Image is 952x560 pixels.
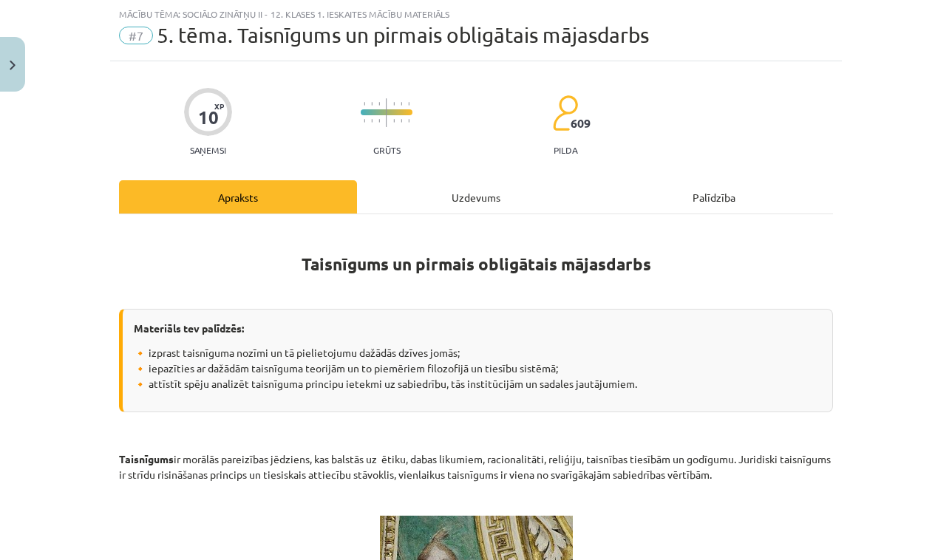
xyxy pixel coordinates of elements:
span: 5. tēma. Taisnīgums un pirmais obligātais mājasdarbs [157,23,649,47]
img: icon-close-lesson-0947bae3869378f0d4975bcd49f059093ad1ed9edebbc8119c70593378902aed.svg [10,61,16,70]
p: Saņemsi [184,145,232,155]
img: icon-short-line-57e1e144782c952c97e751825c79c345078a6d821885a25fce030b3d8c18986b.svg [393,119,395,123]
img: students-c634bb4e5e11cddfef0936a35e636f08e4e9abd3cc4e673bd6f9a4125e45ecb1.svg [552,95,578,132]
strong: Taisnīgums un pirmais obligātais mājasdarbs [302,253,651,275]
div: Uzdevums [357,180,595,214]
p: Grūts [373,145,401,155]
div: Palīdzība [595,180,833,214]
img: icon-short-line-57e1e144782c952c97e751825c79c345078a6d821885a25fce030b3d8c18986b.svg [408,119,409,123]
span: 609 [571,117,591,130]
img: icon-short-line-57e1e144782c952c97e751825c79c345078a6d821885a25fce030b3d8c18986b.svg [408,102,409,106]
div: 10 [198,107,219,128]
img: icon-short-line-57e1e144782c952c97e751825c79c345078a6d821885a25fce030b3d8c18986b.svg [378,119,380,123]
div: Apraksts [119,180,357,214]
img: icon-short-line-57e1e144782c952c97e751825c79c345078a6d821885a25fce030b3d8c18986b.svg [371,119,373,123]
img: icon-short-line-57e1e144782c952c97e751825c79c345078a6d821885a25fce030b3d8c18986b.svg [364,119,365,123]
img: icon-short-line-57e1e144782c952c97e751825c79c345078a6d821885a25fce030b3d8c18986b.svg [401,102,402,106]
strong: Materiāls tev palīdzēs: [134,321,244,335]
img: icon-short-line-57e1e144782c952c97e751825c79c345078a6d821885a25fce030b3d8c18986b.svg [393,102,395,106]
img: icon-short-line-57e1e144782c952c97e751825c79c345078a6d821885a25fce030b3d8c18986b.svg [401,119,402,123]
img: icon-short-line-57e1e144782c952c97e751825c79c345078a6d821885a25fce030b3d8c18986b.svg [364,102,365,106]
span: XP [214,102,224,110]
img: icon-short-line-57e1e144782c952c97e751825c79c345078a6d821885a25fce030b3d8c18986b.svg [371,102,373,106]
p: 🔸 izprast taisnīguma nozīmi un tā pielietojumu dažādās dzīves jomās; 🔸 iepazīties ar dažādām tais... [134,345,821,392]
p: pilda [554,145,577,155]
span: #7 [119,27,153,44]
div: Mācību tēma: Sociālo zinātņu ii - 12. klases 1. ieskaites mācību materiāls [119,9,833,19]
img: icon-short-line-57e1e144782c952c97e751825c79c345078a6d821885a25fce030b3d8c18986b.svg [378,102,380,106]
p: ir morālās pareizības jēdziens, kas balstās uz ētiku, dabas likumiem, racionalitāti, reliģiju, ta... [119,451,833,482]
strong: Taisnīgums [119,452,174,465]
img: icon-long-line-d9ea69661e0d244f92f715978eff75569469978d946b2353a9bb055b3ed8787d.svg [386,98,387,127]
